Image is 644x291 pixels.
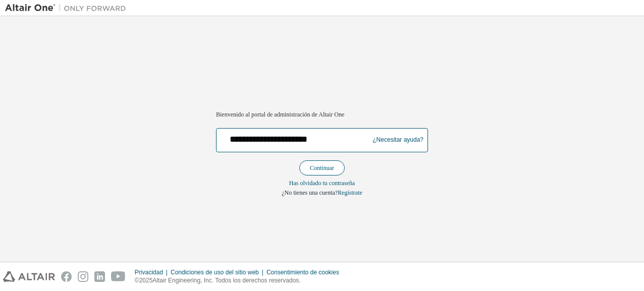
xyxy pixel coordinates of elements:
img: youtube.svg [111,271,126,282]
font: ¿No tienes una cuenta? [282,189,338,196]
font: 2025 [139,277,153,284]
font: Condiciones de uso del sitio web [171,269,259,276]
font: Bienvenido al portal de administración de Altair One [216,111,344,118]
img: Altair Uno [5,3,131,13]
font: Privacidad [135,269,163,276]
font: Has olvidado tu contraseña [289,180,355,187]
img: instagram.svg [78,271,88,282]
a: Regístrate [338,189,362,196]
font: Continuar [310,164,334,171]
img: altair_logo.svg [3,271,55,282]
button: Continuar [299,160,345,176]
font: ¿Necesitar ayuda? [372,136,423,143]
font: © [135,277,139,284]
img: linkedin.svg [94,271,105,282]
img: facebook.svg [61,271,72,282]
font: Consentimiento de cookies [266,269,339,276]
font: Altair Engineering, Inc. Todos los derechos reservados. [152,277,300,284]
